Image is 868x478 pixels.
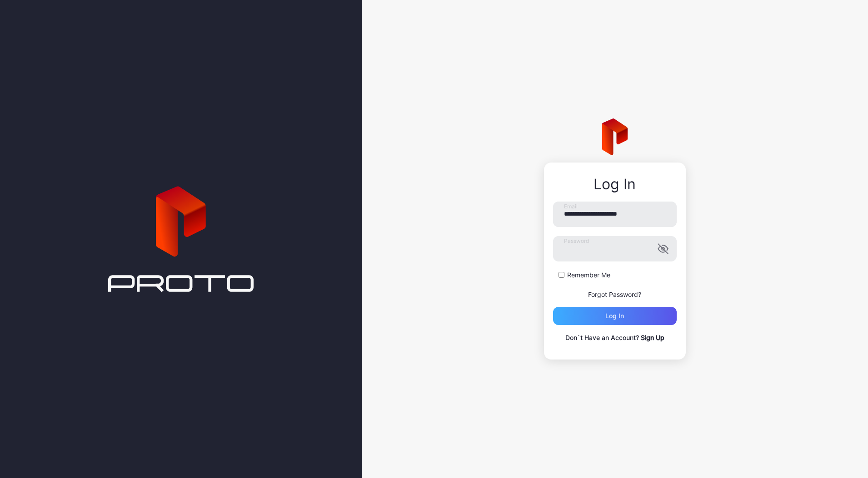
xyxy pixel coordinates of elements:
button: Password [658,243,668,254]
div: Log In [553,176,677,192]
input: Password [553,236,677,261]
a: Forgot Password? [588,291,641,298]
input: Email [553,202,677,227]
label: Remember Me [567,271,610,280]
p: Don`t Have an Account? [553,332,677,343]
button: Log in [553,307,677,325]
a: Sign Up [641,334,664,341]
div: Log in [605,312,624,320]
